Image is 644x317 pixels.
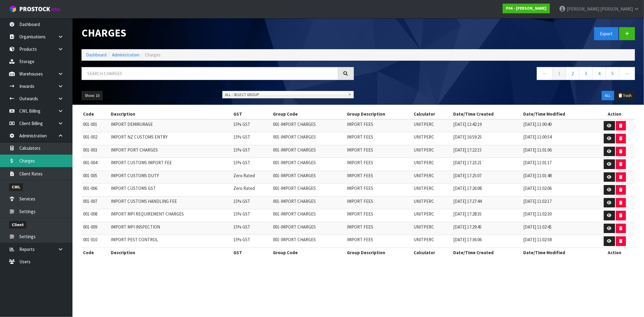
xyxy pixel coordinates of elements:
td: 001-001 [82,119,109,132]
a: Administration [112,52,139,58]
td: IMPORT FEES [346,132,412,145]
td: 001-IMPORT CHARGES [271,132,345,145]
th: Action [594,248,635,257]
th: Code [82,109,109,119]
td: 001-IMPORT CHARGES [271,222,345,235]
button: Show: 10 [82,91,103,101]
span: [DATE] 13:42:19 [453,121,482,127]
td: IMPORT NZ CUSTOMS ENTRY [109,132,232,145]
th: Description [109,248,232,257]
td: UNITPERC [412,145,452,158]
td: UNITPERC [412,184,452,197]
img: cube-alt.png [9,5,17,13]
span: [DATE] 16:59:25 [453,134,482,140]
td: 15% GST [232,132,272,145]
span: [DATE] 11:02:06 [524,185,552,191]
span: [DATE] 11:02:45 [524,224,552,230]
td: IMPORT FEES [346,222,412,235]
span: [DATE] 11:01:06 [524,147,552,153]
span: Charges [145,52,161,58]
td: UNITPERC [412,119,452,132]
span: CWL [9,183,23,191]
td: UNITPERC [412,171,452,184]
td: 001-IMPORT CHARGES [271,171,345,184]
td: 15% GST [232,145,272,158]
span: [DATE] 17:29:45 [453,224,482,230]
td: IMPORT FEES [346,119,412,132]
span: Client [9,221,26,229]
td: 001-IMPORT CHARGES [271,184,345,197]
td: 15% GST [232,158,272,171]
td: IMPORT FEES [346,145,412,158]
td: IMPORT PORT CHARGES [109,145,232,158]
td: UNITPERC [412,132,452,145]
td: UNITPERC [412,209,452,222]
a: ← [537,67,553,80]
td: 001-IMPORT CHARGES [271,145,345,158]
span: [DATE] 17:28:35 [453,211,482,217]
button: Trash [615,91,635,101]
span: [DATE] 17:27:44 [453,198,482,204]
span: [DATE] 11:00:54 [524,134,552,140]
span: [DATE] 17:23:21 [453,160,482,165]
td: UNITPERC [412,158,452,171]
a: P04 - [PERSON_NAME] [503,4,550,13]
td: IMPORT FEES [346,158,412,171]
th: Date/Time Created [452,248,522,257]
td: IMPORT DEMMURAGE [109,119,232,132]
button: ALL [602,91,614,101]
td: IMPORT FEES [346,171,412,184]
span: [DATE] 17:22:15 [453,147,482,153]
th: Action [594,109,635,119]
a: 5 [606,67,619,80]
td: IMPORT PEST CONTROL [109,235,232,248]
td: IMPORT FEES [346,209,412,222]
td: 001-002 [82,132,109,145]
span: ProStock [19,5,50,13]
th: GST [232,109,272,119]
span: ALL - SELECT GROUP [225,91,346,98]
th: Calculator [412,109,452,119]
span: [DATE] 17:25:07 [453,173,482,178]
th: Group Description [346,248,412,257]
td: 001-004 [82,158,109,171]
th: Description [109,109,232,119]
td: 001-IMPORT CHARGES [271,209,345,222]
button: Export [594,27,618,40]
td: 001-008 [82,209,109,222]
span: [DATE] 11:02:17 [524,198,552,204]
h1: Charges [82,27,354,39]
th: Calculator [412,248,452,257]
span: [DATE] 11:00:40 [524,121,552,127]
th: Date/Time Modified [522,109,594,119]
span: [DATE] 11:01:48 [524,173,552,178]
td: IMPORT CUSTOMS IMPORT FEE [109,158,232,171]
strong: P04 - [PERSON_NAME] [506,6,546,11]
td: 15% GST [232,222,272,235]
span: [DATE] 17:36:06 [453,237,482,242]
td: IMPORT FEES [346,184,412,197]
td: 001-007 [82,196,109,209]
td: IMPORT CUSTOMS DUTY [109,171,232,184]
nav: Page navigation [363,67,635,82]
td: UNITPERC [412,235,452,248]
th: Date/Time Modified [522,248,594,257]
td: IMPORT FEES [346,196,412,209]
td: 001-IMPORT CHARGES [271,119,345,132]
th: Group Code [271,248,345,257]
a: 1 [553,67,566,80]
td: 15% GST [232,119,272,132]
span: [PERSON_NAME] [567,6,599,12]
a: 2 [566,67,579,80]
input: Search charges [82,67,338,80]
span: [DATE] 11:02:30 [524,211,552,217]
td: 15% GST [232,196,272,209]
td: Zero Rated [232,184,272,197]
td: IMPORT CUSTOMS GST [109,184,232,197]
a: 3 [579,67,593,80]
td: 001-009 [82,222,109,235]
td: 15% GST [232,235,272,248]
span: [DATE] 11:01:17 [524,160,552,165]
a: Dashboard [86,52,107,58]
span: [DATE] 11:02:58 [524,237,552,242]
